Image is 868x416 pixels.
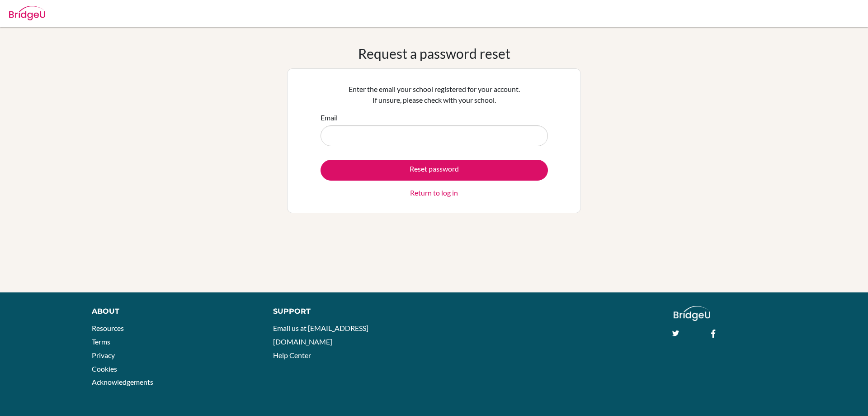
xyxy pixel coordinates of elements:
a: Resources [92,324,124,332]
a: Terms [92,337,110,346]
a: Return to log in [410,187,458,198]
div: About [92,306,253,317]
label: Email [321,112,338,123]
a: Cookies [92,364,117,373]
a: Help Center [273,351,311,359]
img: logo_white@2x-f4f0deed5e89b7ecb1c2cc34c3e3d731f90f0f143d5ea2071677605dd97b5244.png [674,306,710,321]
div: Support [273,306,424,317]
a: Privacy [92,351,115,359]
h1: Request a password reset [358,45,510,62]
img: Bridge-U [9,6,45,20]
button: Reset password [321,160,548,181]
a: Acknowledgements [92,378,153,386]
p: Enter the email your school registered for your account. If unsure, please check with your school. [321,84,548,105]
a: Email us at [EMAIL_ADDRESS][DOMAIN_NAME] [273,324,368,346]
